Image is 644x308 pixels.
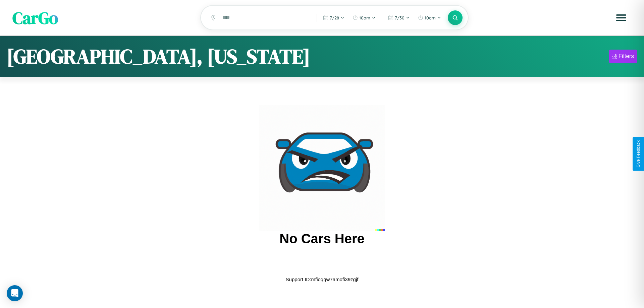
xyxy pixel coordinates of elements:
[259,105,385,231] img: car
[330,15,339,20] span: 7 / 28
[349,12,379,23] button: 10am
[415,12,444,23] button: 10am
[612,8,631,27] button: Open menu
[7,43,310,70] h1: [GEOGRAPHIC_DATA], [US_STATE]
[619,53,634,60] div: Filters
[320,12,348,23] button: 7/28
[636,140,641,168] div: Give Feedback
[359,15,370,20] span: 10am
[395,15,405,20] span: 7 / 30
[7,285,23,301] div: Open Intercom Messenger
[12,6,58,29] span: CarGo
[279,231,364,246] h2: No Cars Here
[609,50,637,63] button: Filters
[385,12,413,23] button: 7/30
[425,15,436,20] span: 10am
[286,275,359,284] p: Support ID: mfioqqw7amofi39zgjf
